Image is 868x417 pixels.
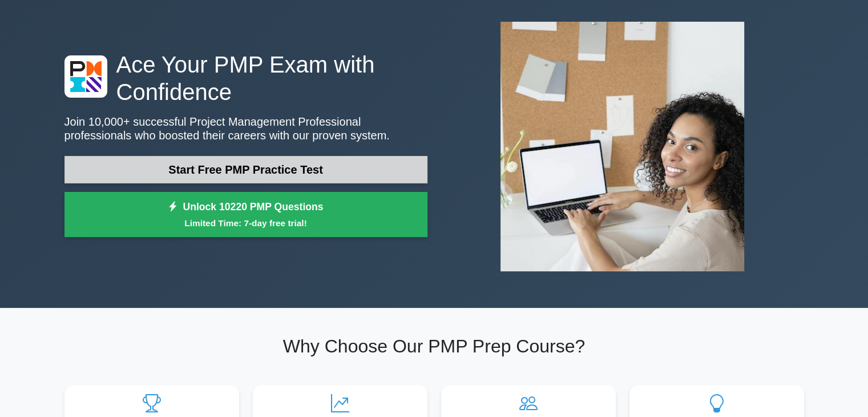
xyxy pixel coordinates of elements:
a: Unlock 10220 PMP QuestionsLimited Time: 7-day free trial! [64,192,427,238]
p: Join 10,000+ successful Project Management Professional professionals who boosted their careers w... [64,115,427,142]
small: Limited Time: 7-day free trial! [79,216,413,230]
h1: Ace Your PMP Exam with Confidence [64,51,427,106]
a: Start Free PMP Practice Test [64,156,427,183]
h2: Why Choose Our PMP Prep Course? [64,335,804,357]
